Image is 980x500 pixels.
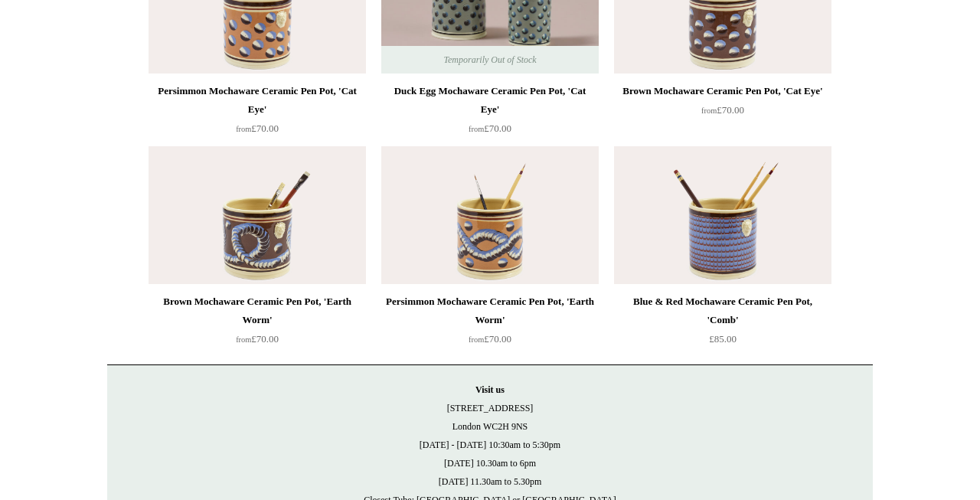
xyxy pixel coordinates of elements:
div: Brown Mochaware Ceramic Pen Pot, 'Cat Eye' [618,82,828,100]
a: Brown Mochaware Ceramic Pen Pot, 'Earth Worm' Brown Mochaware Ceramic Pen Pot, 'Earth Worm' [149,146,366,284]
div: Blue & Red Mochaware Ceramic Pen Pot, 'Comb' [618,292,828,329]
div: Brown Mochaware Ceramic Pen Pot, 'Earth Worm' [152,292,362,329]
span: £70.00 [701,104,744,116]
a: Duck Egg Mochaware Ceramic Pen Pot, 'Cat Eye' from£70.00 [381,82,599,145]
a: Blue & Red Mochaware Ceramic Pen Pot, 'Comb' £85.00 [614,292,831,355]
a: Persimmon Mochaware Ceramic Pen Pot, 'Cat Eye' from£70.00 [149,82,366,145]
span: from [469,125,484,133]
img: Brown Mochaware Ceramic Pen Pot, 'Earth Worm' [149,146,366,284]
span: £85.00 [709,333,737,345]
div: Persimmon Mochaware Ceramic Pen Pot, 'Cat Eye' [152,82,362,119]
span: from [469,335,484,344]
span: from [236,335,251,344]
a: Brown Mochaware Ceramic Pen Pot, 'Earth Worm' from£70.00 [149,292,366,355]
span: Temporarily Out of Stock [428,46,551,74]
span: £70.00 [469,123,511,134]
img: Blue & Red Mochaware Ceramic Pen Pot, 'Comb' [614,146,831,284]
a: Persimmon Mochaware Ceramic Pen Pot, 'Earth Worm' from£70.00 [381,292,599,355]
div: Duck Egg Mochaware Ceramic Pen Pot, 'Cat Eye' [385,82,595,119]
a: Blue & Red Mochaware Ceramic Pen Pot, 'Comb' Blue & Red Mochaware Ceramic Pen Pot, 'Comb' [614,146,831,284]
span: from [701,106,717,115]
a: Brown Mochaware Ceramic Pen Pot, 'Cat Eye' from£70.00 [614,82,831,145]
span: £70.00 [236,123,279,134]
span: £70.00 [469,333,511,345]
span: £70.00 [236,333,279,345]
strong: Visit us [475,384,505,395]
img: Persimmon Mochaware Ceramic Pen Pot, 'Earth Worm' [381,146,599,284]
span: from [236,125,251,133]
a: Persimmon Mochaware Ceramic Pen Pot, 'Earth Worm' Persimmon Mochaware Ceramic Pen Pot, 'Earth Worm' [381,146,599,284]
div: Persimmon Mochaware Ceramic Pen Pot, 'Earth Worm' [385,292,595,329]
